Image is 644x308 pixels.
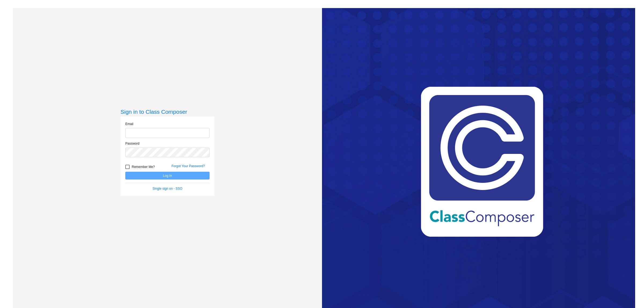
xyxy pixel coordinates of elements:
[132,164,155,170] span: Remember Me?
[152,187,182,190] a: Single sign on - SSO
[171,164,205,168] a: Forgot Your Password?
[125,141,140,146] label: Password
[125,122,133,126] label: Email
[125,172,210,179] button: Log In
[120,108,214,115] h3: Sign in to Class Composer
